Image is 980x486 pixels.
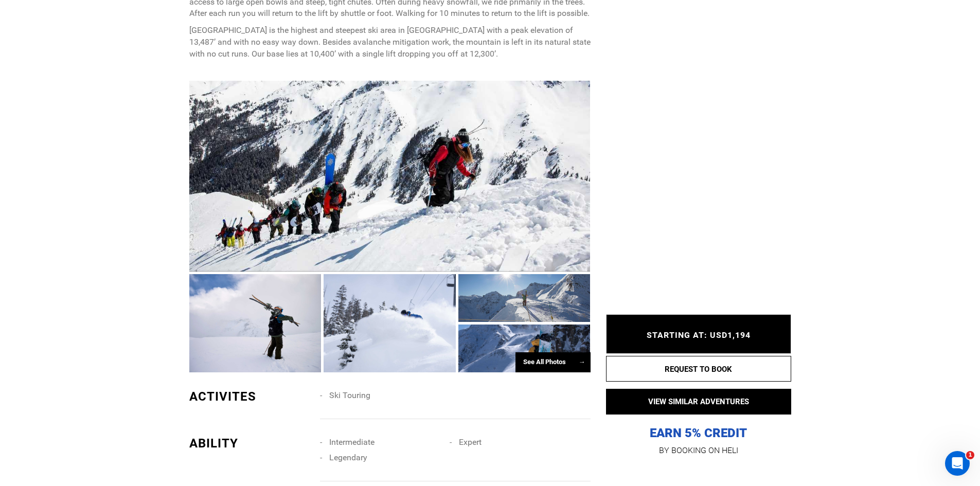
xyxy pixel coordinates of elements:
[647,331,751,340] span: STARTING AT: USD1,194
[606,356,791,382] button: REQUEST TO BOOK
[329,390,370,400] span: Ski Touring
[606,322,791,441] p: EARN 5% CREDIT
[40,347,63,354] span: Home
[189,25,591,60] p: [GEOGRAPHIC_DATA] is the highest and steepest ski area in [GEOGRAPHIC_DATA] with a peak elevation...
[579,358,585,366] span: →
[459,437,482,447] span: Expert
[189,388,313,405] div: ACTIVITES
[945,451,970,476] iframe: Intercom live chat
[606,389,791,415] button: VIEW SIMILAR ADVENTURES
[329,437,375,447] span: Intermediate
[137,347,172,354] span: Messages
[103,321,206,362] button: Messages
[21,91,185,108] p: How can we help?
[329,453,367,462] span: Legendary
[966,451,974,459] span: 1
[177,16,195,35] div: Close
[606,443,791,458] p: BY BOOKING ON HELI
[515,352,591,372] div: See All Photos
[21,130,172,140] div: Send us a message
[21,20,49,36] img: logo
[120,16,141,37] img: Profile image for Thomas
[140,16,161,37] img: Profile image for Jake
[21,73,185,91] p: Hey there !
[10,121,195,160] div: Send us a messageWe typically reply in a few minutes
[189,435,313,452] div: ABILITY
[21,140,172,151] div: We typically reply in a few minutes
